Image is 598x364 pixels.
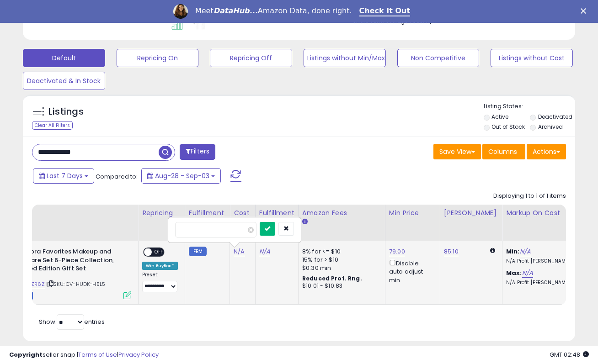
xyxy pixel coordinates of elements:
[189,208,226,218] div: Fulfillment
[302,274,362,282] b: Reduced Prof. Rng.
[522,269,533,278] a: N/A
[520,247,531,256] a: N/A
[484,102,576,111] p: Listing States:
[506,269,522,277] b: Max:
[488,147,517,156] span: Columns
[259,247,270,256] a: N/A
[490,248,495,253] i: Calculated using Dynamic Max Price.
[142,262,178,270] div: Win BuyBox *
[9,351,159,359] div: seller snap | |
[48,106,84,118] h5: Listings
[506,247,520,256] b: Min:
[397,49,480,67] button: Non Competitive
[491,49,573,67] button: Listings without Cost
[506,280,582,286] p: N/A Profit [PERSON_NAME]
[302,248,378,256] div: 8% for <= $10
[259,208,294,227] div: Fulfillment Cost
[389,247,405,256] a: 79.00
[493,192,566,200] div: Displaying 1 to 1 of 1 items
[15,248,126,275] b: Sephora Favorites Makeup and Skincare Set 6-Piece Collection, Limited Edition Gift Set
[527,144,566,159] button: Actions
[444,247,459,256] a: 85.10
[96,172,138,181] span: Compared to:
[304,49,386,67] button: Listings without Min/Max
[210,49,292,67] button: Repricing Off
[302,208,381,218] div: Amazon Fees
[302,218,308,226] small: Amazon Fees.
[389,258,433,285] div: Disable auto adjust min
[538,123,563,131] label: Archived
[173,4,188,19] img: Profile image for Georgie
[538,113,572,121] label: Deactivated
[180,144,215,160] button: Filters
[46,280,105,288] span: | SKU: CV-HUDK-H5L5
[9,350,43,359] strong: Copyright
[23,49,105,67] button: Default
[152,248,166,256] span: OFF
[118,350,159,359] a: Privacy Policy
[155,171,209,180] span: Aug-28 - Sep-03
[502,205,589,241] th: The percentage added to the cost of goods (COGS) that forms the calculator for Min & Max prices.
[491,123,525,131] label: Out of Stock
[117,49,199,67] button: Repricing On
[389,208,436,218] div: Min Price
[195,6,352,16] div: Meet Amazon Data, done right.
[581,8,590,14] div: Close
[23,72,105,90] button: Deactivated & In Stock
[359,6,411,16] a: Check It Out
[78,350,117,359] a: Terms of Use
[506,258,582,264] p: N/A Profit [PERSON_NAME]
[142,208,181,218] div: Repricing
[234,247,245,256] a: N/A
[550,350,589,359] span: 2025-09-11 02:48 GMT
[302,282,378,290] div: $10.01 - $10.83
[433,144,481,159] button: Save View
[506,208,585,218] div: Markup on Cost
[142,272,178,292] div: Preset:
[32,121,73,130] div: Clear All Filters
[47,171,83,180] span: Last 7 Days
[39,317,105,326] span: Show: entries
[302,256,378,264] div: 15% for > $10
[444,208,498,218] div: [PERSON_NAME]
[482,144,525,159] button: Columns
[33,168,94,184] button: Last 7 Days
[302,264,378,272] div: $0.30 min
[234,208,251,218] div: Cost
[491,113,508,121] label: Active
[189,247,207,256] small: FBM
[214,6,258,15] i: DataHub...
[141,168,221,184] button: Aug-28 - Sep-03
